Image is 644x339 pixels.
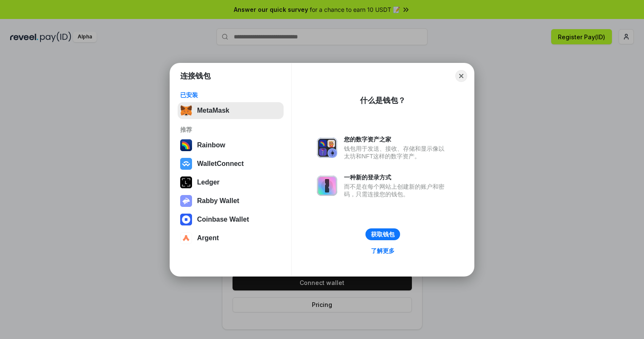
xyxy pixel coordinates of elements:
img: svg+xml,%3Csvg%20width%3D%22120%22%20height%3D%22120%22%20viewBox%3D%220%200%20120%20120%22%20fil... [180,139,192,151]
button: Rabby Wallet [178,193,284,209]
button: Close [455,70,467,82]
img: svg+xml,%3Csvg%20width%3D%2228%22%20height%3D%2228%22%20viewBox%3D%220%200%2028%2028%22%20fill%3D... [180,232,192,244]
div: 而不是在每个网站上创建新的账户和密码，只需连接您的钱包。 [344,183,449,198]
img: svg+xml,%3Csvg%20width%3D%2228%22%20height%3D%2228%22%20viewBox%3D%220%200%2028%2028%22%20fill%3D... [180,214,192,225]
div: WalletConnect [197,160,244,168]
img: svg+xml,%3Csvg%20xmlns%3D%22http%3A%2F%2Fwww.w3.org%2F2000%2Fsvg%22%20width%3D%2228%22%20height%3... [180,176,192,188]
img: svg+xml,%3Csvg%20xmlns%3D%22http%3A%2F%2Fwww.w3.org%2F2000%2Fsvg%22%20fill%3D%22none%22%20viewBox... [317,138,337,158]
div: Rainbow [197,141,225,149]
img: svg+xml,%3Csvg%20xmlns%3D%22http%3A%2F%2Fwww.w3.org%2F2000%2Fsvg%22%20fill%3D%22none%22%20viewBox... [180,195,192,207]
div: Argent [197,234,219,242]
div: 了解更多 [371,247,395,255]
button: Argent [178,230,284,247]
button: Coinbase Wallet [178,211,284,228]
div: Coinbase Wallet [197,216,249,223]
div: 您的数字资产之家 [344,136,449,143]
div: 什么是钱包？ [360,95,406,106]
a: 了解更多 [366,245,400,256]
button: 获取钱包 [365,228,400,240]
button: Rainbow [178,137,284,154]
div: Rabby Wallet [197,197,239,205]
img: svg+xml,%3Csvg%20xmlns%3D%22http%3A%2F%2Fwww.w3.org%2F2000%2Fsvg%22%20fill%3D%22none%22%20viewBox... [317,176,337,196]
div: 钱包用于发送、接收、存储和显示像以太坊和NFT这样的数字资产。 [344,145,449,160]
img: svg+xml,%3Csvg%20fill%3D%22none%22%20height%3D%2233%22%20viewBox%3D%220%200%2035%2033%22%20width%... [180,105,192,117]
div: MetaMask [197,107,229,114]
button: Ledger [178,174,284,191]
div: Ledger [197,179,219,186]
button: WalletConnect [178,155,284,172]
img: svg+xml,%3Csvg%20width%3D%2228%22%20height%3D%2228%22%20viewBox%3D%220%200%2028%2028%22%20fill%3D... [180,158,192,170]
div: 已安装 [180,91,281,99]
div: 获取钱包 [371,231,395,238]
div: 推荐 [180,126,281,133]
div: 一种新的登录方式 [344,174,449,181]
button: MetaMask [178,102,284,119]
h1: 连接钱包 [180,71,211,81]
